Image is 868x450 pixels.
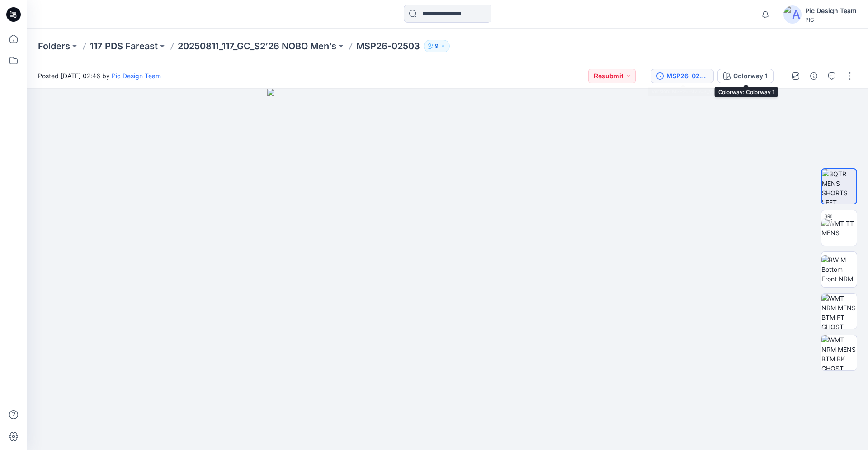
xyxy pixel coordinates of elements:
img: WMT TT MENS [821,218,857,237]
a: Pic Design Team [112,72,161,80]
div: MSP26-02503_V2 [666,71,708,81]
button: MSP26-02503_V2 [651,69,714,83]
a: Folders [38,40,70,52]
img: 3QTR MENS SHORTS LEFT [822,169,856,204]
img: BW M Bottom Front NRM [821,255,857,284]
img: avatar [783,5,802,24]
div: Colorway 1 [733,71,768,81]
img: eyJhbGciOiJIUzI1NiIsImtpZCI6IjAiLCJzbHQiOiJzZXMiLCJ0eXAiOiJKV1QifQ.eyJkYXRhIjp7InR5cGUiOiJzdG9yYW... [267,89,628,450]
button: 9 [424,40,450,52]
p: MSP26-02503 [356,40,420,52]
button: Colorway 1 [717,69,774,83]
div: PIC [805,16,857,23]
button: Details [807,69,821,83]
span: Posted [DATE] 02:46 by [38,71,161,81]
img: WMT NRM MENS BTM BK GHOST [821,335,857,370]
img: WMT NRM MENS BTM FT GHOST [821,294,857,329]
div: Pic Design Team [805,5,857,16]
a: 20250811_117_GC_S2’26 NOBO Men’s [178,40,336,52]
a: 117 PDS Fareast [90,40,158,52]
p: 9 [435,41,439,51]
